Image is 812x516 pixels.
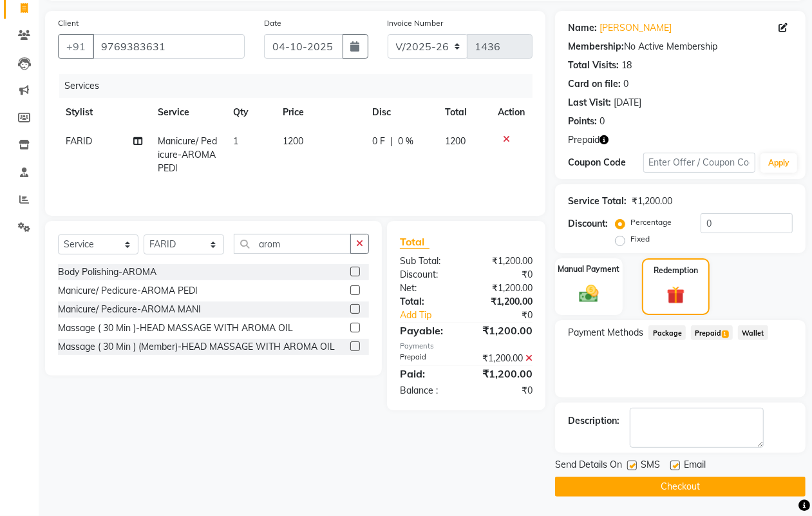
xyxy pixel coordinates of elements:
[568,40,624,53] div: Membership:
[398,135,413,148] span: 0 %
[58,98,150,127] th: Stylist
[568,156,643,169] div: Coupon Code
[600,21,672,35] a: [PERSON_NAME]
[390,135,393,148] span: |
[93,34,245,59] input: Search by Name/Mobile/Email/Code
[390,309,479,322] a: Add Tip
[390,254,466,268] div: Sub Total:
[275,98,364,127] th: Price
[58,321,293,335] div: Massage ( 30 Min )-HEAD MASSAGE WITH AROMA OIL
[568,115,597,128] div: Points:
[479,309,542,322] div: ₹0
[150,98,225,127] th: Service
[760,153,797,173] button: Apply
[58,17,79,29] label: Client
[264,17,281,29] label: Date
[388,17,444,29] label: Invoice Number
[466,295,542,309] div: ₹1,200.00
[568,195,627,208] div: Service Total:
[684,458,706,474] span: Email
[568,217,608,231] div: Discount:
[466,366,542,381] div: ₹1,200.00
[568,40,793,53] div: No Active Membership
[654,265,698,276] label: Redemption
[58,303,201,316] div: Manicure/ Pedicure-AROMA MANI
[466,268,542,282] div: ₹0
[466,282,542,295] div: ₹1,200.00
[630,216,672,228] label: Percentage
[568,59,619,72] div: Total Visits:
[648,325,686,340] span: Package
[738,325,768,340] span: Wallet
[466,254,542,268] div: ₹1,200.00
[58,340,335,354] div: Massage ( 30 Min ) (Member)-HEAD MASSAGE WITH AROMA OIL
[568,133,600,147] span: Prepaid
[390,268,466,282] div: Discount:
[632,195,672,208] div: ₹1,200.00
[390,323,466,338] div: Payable:
[621,59,632,72] div: 18
[490,98,533,127] th: Action
[568,326,643,339] span: Payment Methods
[390,282,466,295] div: Net:
[233,135,238,147] span: 1
[568,414,619,428] div: Description:
[568,96,611,110] div: Last Visit:
[722,330,729,338] span: 1
[568,77,621,91] div: Card on file:
[390,352,466,365] div: Prepaid
[59,74,542,98] div: Services
[466,323,542,338] div: ₹1,200.00
[372,135,385,148] span: 0 F
[641,458,660,474] span: SMS
[400,235,430,249] span: Total
[158,135,217,174] span: Manicure/ Pedicure-AROMA PEDI
[58,265,156,279] div: Body Polishing-AROMA
[58,284,198,298] div: Manicure/ Pedicure-AROMA PEDI
[466,384,542,397] div: ₹0
[555,458,622,474] span: Send Details On
[630,233,650,245] label: Fixed
[643,153,755,173] input: Enter Offer / Coupon Code
[283,135,303,147] span: 1200
[568,21,597,35] div: Name:
[600,115,605,128] div: 0
[234,234,351,254] input: Search or Scan
[225,98,276,127] th: Qty
[623,77,628,91] div: 0
[691,325,733,340] span: Prepaid
[437,98,490,127] th: Total
[614,96,641,110] div: [DATE]
[390,384,466,397] div: Balance :
[555,477,806,497] button: Checkout
[445,135,466,147] span: 1200
[400,341,533,352] div: Payments
[364,98,437,127] th: Disc
[390,295,466,309] div: Total:
[390,366,466,381] div: Paid:
[558,263,620,275] label: Manual Payment
[661,284,690,307] img: _gift.svg
[66,135,92,147] span: FARID
[573,283,604,305] img: _cash.svg
[58,34,94,59] button: +91
[466,352,542,365] div: ₹1,200.00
